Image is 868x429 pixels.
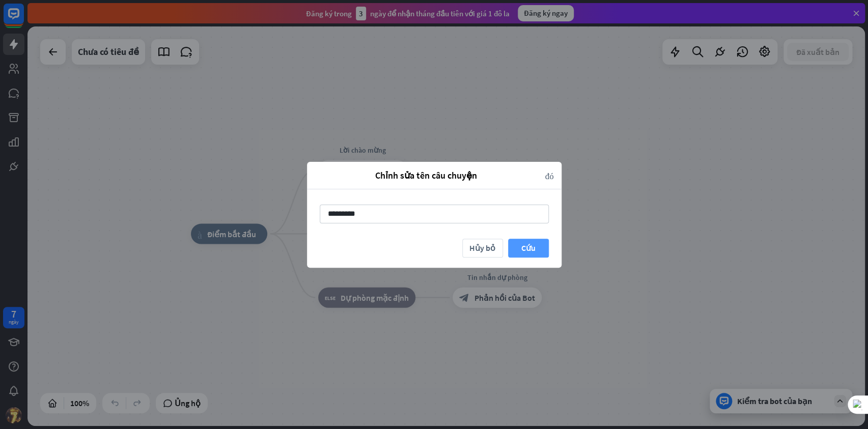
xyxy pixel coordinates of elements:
[469,243,495,253] font: Hủy bỏ
[8,4,39,35] button: Mở tiện ích trò chuyện LiveChat
[521,243,536,253] font: Cứu
[545,171,554,180] font: đóng
[375,169,477,181] font: Chỉnh sửa tên câu chuyện
[508,239,549,258] button: Cứu
[462,239,503,258] button: Hủy bỏ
